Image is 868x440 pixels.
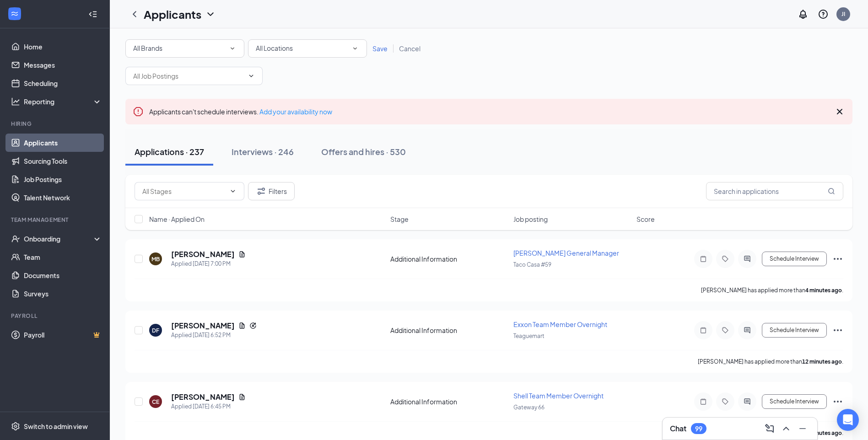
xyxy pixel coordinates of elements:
[24,56,102,74] a: Messages
[698,358,843,365] p: [PERSON_NAME] has applied more than .
[802,429,842,436] b: 18 minutes ago
[238,393,246,401] svg: Document
[832,253,843,264] svg: Ellipses
[238,251,246,258] svg: Document
[11,97,20,106] svg: Analysis
[11,216,100,224] div: Team Management
[171,249,235,259] h5: [PERSON_NAME]
[698,327,709,334] svg: Note
[10,9,19,18] svg: WorkstreamLogo
[513,249,619,257] span: [PERSON_NAME] General Manager
[228,44,237,53] svg: SmallChevronDown
[513,320,607,328] span: Exxon Team Member Overnight
[24,234,94,243] div: Onboarding
[11,312,100,320] div: Payroll
[151,255,160,263] div: MB
[149,107,332,116] span: Applicants can't schedule interviews.
[390,254,508,263] div: Additional Information
[795,421,810,436] button: Minimize
[742,327,753,334] svg: ActiveChat
[834,106,845,117] svg: Cross
[837,409,859,431] div: Open Intercom Messenger
[24,97,102,106] div: Reporting
[88,10,97,19] svg: Collapse
[828,188,835,195] svg: MagnifyingGlass
[133,44,162,52] span: All Brands
[832,325,843,336] svg: Ellipses
[390,397,508,406] div: Additional Information
[797,423,808,434] svg: Minimize
[133,106,144,117] svg: Error
[171,331,257,340] div: Applied [DATE] 6:52 PM
[513,261,551,268] span: Taco Casa #59
[399,44,421,53] span: Cancel
[152,398,159,406] div: CE
[513,333,545,339] span: Teaguemart
[171,321,235,331] h5: [PERSON_NAME]
[742,255,753,263] svg: ActiveChat
[720,255,731,263] svg: Tag
[144,6,201,22] h1: Applicants
[24,284,102,303] a: Surveys
[24,266,102,284] a: Documents
[805,287,842,294] b: 4 minutes ago
[232,146,294,157] div: Interviews · 246
[249,322,257,329] svg: Reapply
[129,9,140,20] svg: ChevronLeft
[698,255,709,263] svg: Note
[321,146,406,157] div: Offers and hires · 530
[229,188,237,195] svg: ChevronDown
[781,423,792,434] svg: ChevronUp
[24,134,102,152] a: Applicants
[11,120,100,128] div: Hiring
[720,327,731,334] svg: Tag
[256,44,293,52] span: All Locations
[24,152,102,170] a: Sourcing Tools
[24,422,88,431] div: Switch to admin view
[171,259,246,268] div: Applied [DATE] 7:00 PM
[248,182,295,200] button: Filter Filters
[695,425,702,433] div: 99
[513,215,548,224] span: Job posting
[832,396,843,407] svg: Ellipses
[256,43,359,54] div: All Locations
[24,170,102,188] a: Job Postings
[513,404,545,411] span: Gateway 66
[11,422,20,431] svg: Settings
[798,9,809,20] svg: Notifications
[762,252,827,266] button: Schedule Interview
[256,186,267,197] svg: Filter
[372,44,388,53] span: Save
[24,74,102,92] a: Scheduling
[133,71,244,81] input: All Job Postings
[762,323,827,338] button: Schedule Interview
[24,38,102,56] a: Home
[248,72,255,80] svg: ChevronDown
[205,9,216,20] svg: ChevronDown
[149,215,205,224] span: Name · Applied On
[24,326,102,344] a: PayrollCrown
[818,9,829,20] svg: QuestionInfo
[390,215,409,224] span: Stage
[701,286,843,294] p: [PERSON_NAME] has applied more than .
[513,392,604,400] span: Shell Team Member Overnight
[698,398,709,405] svg: Note
[135,146,204,157] div: Applications · 237
[706,182,843,200] input: Search in applications
[24,188,102,207] a: Talent Network
[802,358,842,365] b: 12 minutes ago
[133,43,237,54] div: All Brands
[11,234,20,243] svg: UserCheck
[259,107,332,116] a: Add your availability now
[24,248,102,266] a: Team
[390,326,508,335] div: Additional Information
[152,327,159,334] div: DF
[720,398,731,405] svg: Tag
[636,215,655,224] span: Score
[742,398,753,405] svg: ActiveChat
[841,10,845,18] div: JI
[351,44,359,53] svg: SmallChevronDown
[762,394,827,409] button: Schedule Interview
[779,421,793,436] button: ChevronUp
